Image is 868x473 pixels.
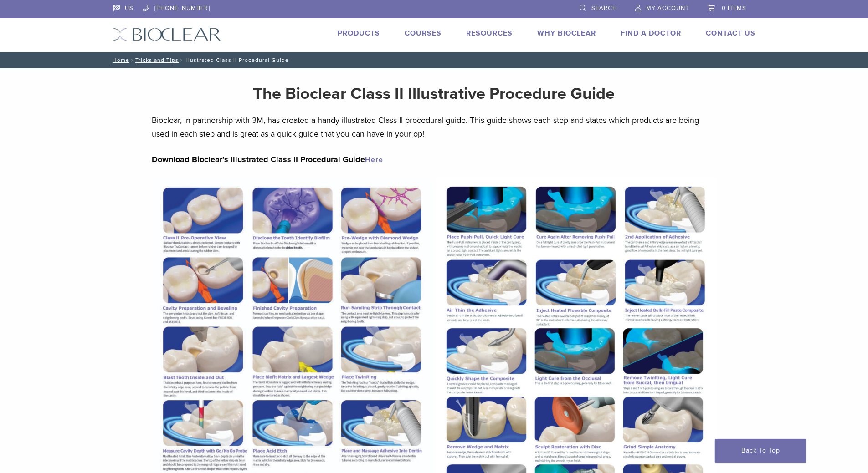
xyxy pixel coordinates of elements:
nav: Illustrated Class II Procedural Guide [106,52,762,68]
span: / [179,58,185,62]
a: Contact Us [706,29,755,38]
span: My Account [646,5,689,12]
a: Courses [405,29,442,38]
a: Back To Top [715,439,806,463]
a: Home [110,57,129,63]
strong: Download Bioclear’s Illustrated Class II Procedural Guide [152,154,383,164]
strong: The Bioclear Class II Illustrative Procedure Guide [253,84,615,103]
span: 0 items [722,5,746,12]
a: Why Bioclear [537,29,596,38]
span: / [129,58,135,62]
a: Find A Doctor [621,29,681,38]
a: Here [365,155,383,164]
a: Tricks and Tips [135,57,179,63]
a: Resources [466,29,513,38]
a: Products [338,29,380,38]
img: Bioclear [113,28,221,41]
p: Bioclear, in partnership with 3M, has created a handy illustrated Class II procedural guide. This... [152,113,717,141]
span: Search [591,5,617,12]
